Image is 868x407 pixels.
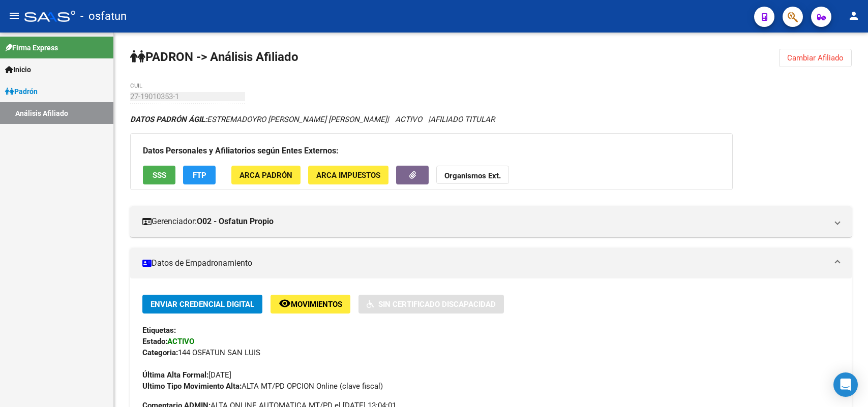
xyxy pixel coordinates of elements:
[8,10,20,22] mat-icon: menu
[240,171,292,180] span: ARCA Padrón
[378,300,496,309] span: Sin Certificado Discapacidad
[130,206,852,237] mat-expansion-panel-header: Gerenciador:O02 - Osfatun Propio
[142,326,176,335] strong: Etiquetas:
[130,115,387,124] span: ESTREMADOYRO [PERSON_NAME] [PERSON_NAME]
[153,171,166,180] span: SSS
[5,86,38,97] span: Padrón
[143,166,175,184] button: SSS
[787,53,844,62] span: Cambiar Afiliado
[279,297,291,309] mat-icon: remove_red_eye
[130,50,298,64] strong: PADRON -> Análisis Afiliado
[130,115,207,124] strong: DATOS PADRÓN ÁGIL:
[5,42,58,53] span: Firma Express
[183,166,216,184] button: FTP
[316,171,380,180] span: ARCA Impuestos
[130,248,852,278] mat-expansion-panel-header: Datos de Empadronamiento
[848,10,860,22] mat-icon: person
[5,64,31,75] span: Inicio
[130,115,495,124] i: | ACTIVO |
[142,337,167,346] strong: Estado:
[142,347,840,358] div: 144 OSFATUN SAN LUIS
[779,49,852,67] button: Cambiar Afiliado
[142,348,178,357] strong: Categoria:
[358,295,504,314] button: Sin Certificado Discapacidad
[142,258,827,269] mat-panel-title: Datos de Empadronamiento
[80,5,127,27] span: - osfatun
[142,370,208,380] strong: Última Alta Formal:
[271,295,350,314] button: Movimientos
[167,337,194,346] strong: ACTIVO
[142,382,383,391] span: ALTA MT/PD OPCION Online (clave fiscal)
[430,115,495,124] span: AFILIADO TITULAR
[444,171,501,180] strong: Organismos Ext.
[143,144,720,158] h3: Datos Personales y Afiliatorios según Entes Externos:
[151,300,254,309] span: Enviar Credencial Digital
[142,216,827,227] mat-panel-title: Gerenciador:
[833,372,858,397] div: Open Intercom Messenger
[197,216,274,227] strong: O02 - Osfatun Propio
[142,370,231,380] span: [DATE]
[142,295,262,314] button: Enviar Credencial Digital
[436,166,509,184] button: Organismos Ext.
[193,171,206,180] span: FTP
[291,300,342,309] span: Movimientos
[308,166,388,184] button: ARCA Impuestos
[231,166,301,184] button: ARCA Padrón
[142,382,242,391] strong: Ultimo Tipo Movimiento Alta:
